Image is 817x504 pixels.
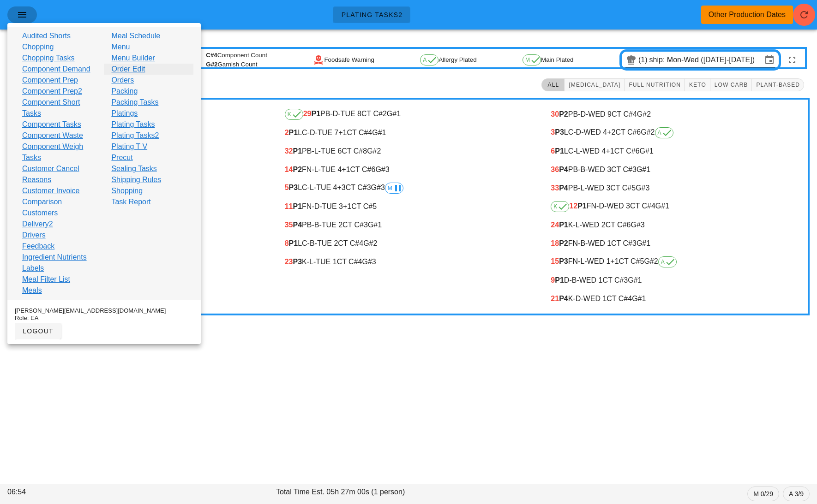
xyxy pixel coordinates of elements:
[551,295,799,303] div: K-D-WED 1 CT C#4
[551,110,799,119] div: PB-D-WED 9 CT C#4
[22,64,90,75] a: Component Demand
[625,78,685,91] button: Full Nutrition
[551,257,559,265] span: 15
[756,82,800,88] span: Plant-Based
[22,86,82,97] a: Component Prep2
[22,97,96,119] a: Component Short Tasks
[293,202,302,210] b: P1
[111,64,145,75] a: Order Edit
[111,185,143,196] a: Shopping
[285,239,289,247] span: 8
[551,256,799,267] div: FN-L-WED 1 CT C#5
[752,78,804,91] button: Plant-Based
[631,221,644,229] span: G#3
[22,285,42,296] a: Meals
[285,221,293,229] span: 35
[371,184,385,191] span: G#3
[555,147,564,155] b: P1
[551,110,559,118] span: 30
[22,327,54,335] span: logout
[22,163,96,185] a: Customer Cancel Reasons
[15,307,193,314] div: [PERSON_NAME][EMAIL_ADDRESS][DOMAIN_NAME]
[551,128,555,136] span: 3
[753,487,773,501] span: M 0/29
[637,166,650,173] span: G#1
[551,295,559,302] span: 21
[285,147,533,155] div: PB-L-TUE 6 CT C#8
[22,30,71,42] a: Audited Shorts
[22,53,75,64] a: Chopping Tasks
[22,274,70,285] a: Meal Filter List
[636,184,649,192] span: G#3
[22,141,96,163] a: Component Weigh Tasks
[559,239,568,247] b: P2
[206,52,217,59] span: C#4
[338,129,347,136] span: +1
[655,202,669,210] span: G#1
[22,208,58,219] a: Customers
[551,221,799,229] div: K-L-WED 2 CT C#6
[610,257,619,265] span: +1
[111,163,156,174] a: Sealing Tasks
[789,487,804,501] span: A 3/9
[285,202,533,211] div: FN-D-TUE 3 CT C#5
[363,239,377,247] span: G#2
[289,184,298,191] b: P3
[111,152,132,163] a: Precut
[637,239,650,247] span: G#1
[285,239,533,248] div: LC-B-TUE 2 CT C#4
[551,127,799,138] div: LC-D-WED 4 CT C#6
[285,258,533,266] div: K-L-TUE 1 CT C#4
[285,184,289,191] span: 5
[285,166,533,174] div: FN-L-TUE 4 CT C#6
[551,239,799,248] div: FN-B-WED 1 CT C#3
[565,78,625,91] button: [MEDICAL_DATA]
[22,230,46,241] a: Drivers
[22,219,53,230] a: Delivery2
[638,55,649,65] div: (1)
[551,166,799,174] div: PB-B-WED 3 CT C#3
[546,82,560,88] span: All
[285,129,533,137] div: LC-D-TUE 7 CT C#4
[12,49,805,71] div: Components Ready Rack Foodsafe Warning Allergy Plated Main Plated
[111,174,161,185] a: Shipping Rules
[206,51,267,69] div: Component Count Garnish Count
[293,147,302,155] b: P1
[553,204,566,209] span: K
[288,112,300,117] span: K
[559,221,568,229] b: P1
[637,110,651,118] span: G#2
[577,202,587,210] b: P1
[111,119,155,130] a: Plating Tasks
[289,239,298,247] b: P1
[555,128,564,136] b: P3
[525,57,538,63] span: M
[293,166,302,173] b: P2
[293,221,302,229] b: P4
[559,184,568,192] b: P4
[714,82,748,88] span: Low Carb
[111,86,138,97] a: Packing
[293,258,302,266] b: P3
[22,130,83,141] a: Component Waste
[387,110,401,118] span: G#1
[709,9,786,20] div: Other Production Dates
[274,485,543,503] div: Total Time Est. 05h 27m 00s (1 person)
[289,129,298,136] b: P1
[551,239,559,247] span: 18
[607,128,615,136] span: +2
[551,147,799,155] div: LC-L-WED 4 CT C#6
[641,128,655,136] span: G#2
[551,147,555,155] span: 6
[22,241,54,252] a: Feedback
[661,259,674,265] span: A
[628,82,681,88] span: Full Nutrition
[644,257,658,265] span: G#2
[111,108,138,119] a: Platings
[6,485,274,503] div: 06:54
[15,314,193,322] div: Role: EA
[559,110,568,118] b: P2
[111,53,155,64] a: Menu Builder
[551,276,799,285] div: D-B-WED 1 CT C#3
[559,257,568,265] b: P3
